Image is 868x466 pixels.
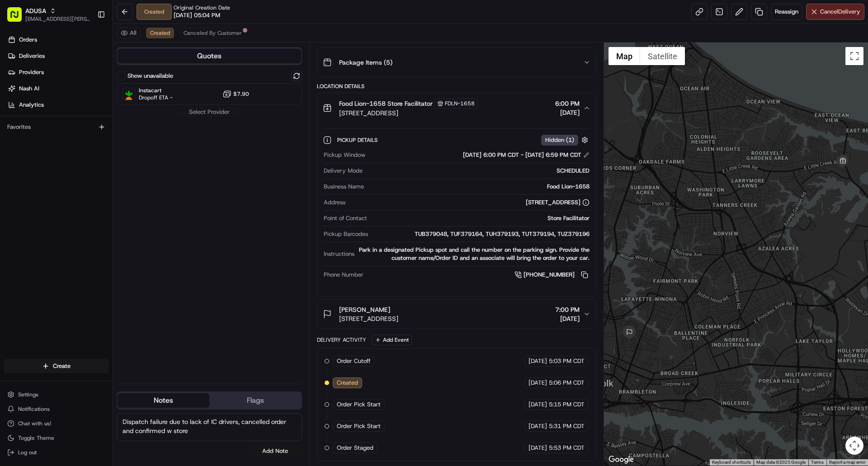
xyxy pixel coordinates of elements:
span: Original Creation Date [174,4,230,11]
input: Clear [24,58,149,68]
span: Analytics [19,101,44,109]
div: Delivery Activity [317,336,366,344]
span: Phone Number [324,271,363,279]
button: Hidden (1) [541,134,590,146]
button: ADUSA[EMAIL_ADDRESS][PERSON_NAME][DOMAIN_NAME] [4,4,94,25]
span: Order Cutoff [337,357,370,365]
button: Canceled By Customer [179,28,246,38]
a: 💻API Documentation [73,127,149,144]
span: Order Staged [337,444,373,452]
button: Settings [4,388,109,401]
span: Settings [18,391,38,398]
span: [DATE] [528,357,547,365]
button: Flags [209,393,301,408]
span: Pylon [90,153,109,160]
button: [EMAIL_ADDRESS][PERSON_NAME][DOMAIN_NAME] [25,15,90,23]
button: Quotes [118,49,301,63]
img: 1736555255976-a54dd68f-1ca7-489b-9aae-adbdc363a1c4 [9,86,25,103]
div: SCHEDULED [366,167,589,175]
span: Orders [19,36,37,44]
button: Notes [118,393,209,408]
span: [PHONE_NUMBER] [524,271,575,279]
label: Show unavailable [127,72,173,80]
div: Food Lion-1658 Store FacilitatorFDLN-1658[STREET_ADDRESS]6:00 PM[DATE] [317,123,595,296]
span: Providers [19,68,44,76]
span: Map data ©2025 Google [756,460,806,465]
span: Order Pick Start [337,400,381,409]
a: 📗Knowledge Base [5,127,73,144]
button: All [117,28,141,38]
a: Nash AI [4,81,113,96]
span: Deliveries [19,52,45,60]
a: Terms (opens in new tab) [811,460,824,465]
span: Pickup Details [337,137,379,144]
button: Toggle Theme [4,432,109,444]
button: Show street map [609,47,640,65]
span: Chat with us! [18,420,51,427]
textarea: Dispatch failure due to lack of IC drivers, cancelled order and confirmed w store [117,413,302,441]
span: 5:06 PM CDT [549,379,585,387]
button: $7.90 [222,89,249,99]
span: Instacart [139,87,173,94]
a: [PHONE_NUMBER] [514,270,590,280]
span: Instructions [324,250,354,258]
span: API Documentation [85,131,145,140]
span: 5:03 PM CDT [549,357,585,365]
button: Chat with us! [4,417,109,430]
span: [DATE] [528,379,547,387]
span: [DATE] [528,400,547,409]
span: Dropoff ETA - [139,94,173,101]
span: Business Name [324,183,364,191]
button: CancelDelivery [806,4,864,20]
span: Reassign [775,8,798,16]
button: Notifications [4,403,109,415]
button: Food Lion-1658 Store FacilitatorFDLN-1658[STREET_ADDRESS]6:00 PM[DATE] [317,93,595,123]
div: [STREET_ADDRESS] [526,198,590,207]
span: $7.90 [233,90,249,98]
div: Store Facilitator [371,214,589,222]
span: Canceled By Customer [184,29,242,37]
a: Report a map error [829,460,865,465]
button: Add Note [248,445,302,457]
span: Pickup Window [324,151,365,159]
button: Start new chat [154,89,165,100]
span: 5:53 PM CDT [549,444,585,452]
span: Cancel Delivery [820,8,860,16]
a: Powered byPylon [64,153,109,160]
button: Created [146,28,174,38]
span: [PERSON_NAME] [339,305,390,314]
span: 6:00 PM [555,99,580,108]
span: Knowledge Base [18,131,69,140]
a: Analytics [4,98,113,112]
button: Show satellite imagery [640,47,685,65]
button: Package Items (5) [317,48,595,77]
div: TUB379048, TUF379164, TUH379193, TUT379194, TUZ379196 [372,230,589,238]
a: Orders [4,33,113,47]
div: Favorites [4,120,109,134]
span: Order Pick Start [337,422,381,430]
div: We're available if you need us! [31,95,114,103]
button: Reassign [771,4,802,20]
button: ADUSA [25,6,46,15]
span: Food Lion-1658 Store Facilitator [339,99,433,108]
span: 5:15 PM CDT [549,400,585,409]
span: [DATE] [555,108,580,117]
a: Deliveries [4,49,113,63]
span: [STREET_ADDRESS] [339,108,478,118]
span: [DATE] 05:04 PM [174,11,220,19]
button: Add Event [372,334,412,345]
span: [DATE] [528,422,547,430]
span: Delivery Mode [324,167,363,175]
span: Create [53,362,71,370]
span: Created [150,29,170,37]
button: Log out [4,446,109,459]
span: Hidden ( 1 ) [545,136,574,144]
div: 💻 [76,132,84,139]
span: 7:00 PM [555,305,580,314]
img: Nash [9,9,27,27]
button: Create [4,359,109,373]
img: Google [606,454,636,466]
p: Welcome 👋 [9,36,165,51]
